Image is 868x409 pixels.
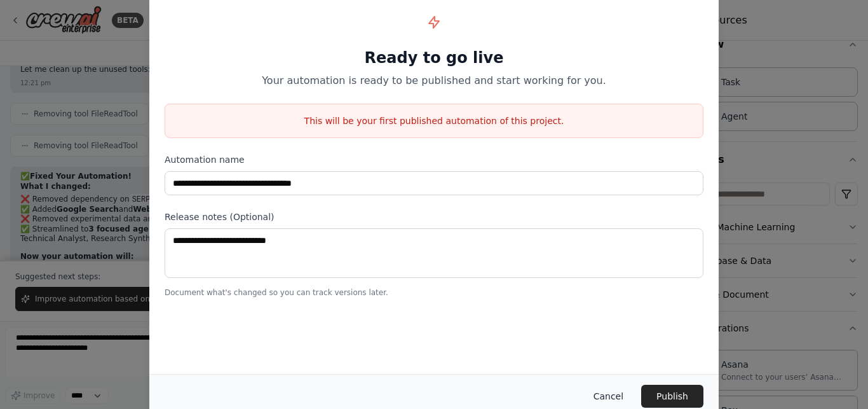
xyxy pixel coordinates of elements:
[165,73,703,88] p: Your automation is ready to be published and start working for you.
[165,288,703,298] p: Document what's changed so you can track versions later.
[165,48,703,68] h1: Ready to go live
[165,153,703,166] label: Automation name
[583,385,634,408] button: Cancel
[165,114,703,127] p: This will be your first published automation of this project.
[165,211,703,223] label: Release notes (Optional)
[641,385,703,408] button: Publish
